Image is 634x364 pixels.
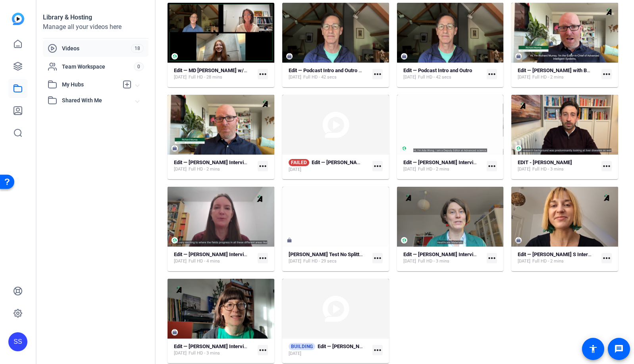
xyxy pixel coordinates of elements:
strong: Edit — Podcast Intro and Outro [403,67,472,73]
span: [DATE] [174,350,187,356]
strong: Edit — [PERSON_NAME] Interview [403,251,480,257]
a: [PERSON_NAME] Test No Splitting[DATE]Full HD - 29 secs [289,251,369,264]
span: Full HD - 42 secs [303,74,337,80]
a: Edit — Podcast Intro and Outro[DATE]Full HD - 42 secs [403,67,484,80]
a: Edit — [PERSON_NAME] Interview[DATE]Full HD - 2 mins [403,159,484,172]
mat-icon: more_horiz [601,161,612,171]
span: [DATE] [289,258,301,264]
mat-icon: more_horiz [601,69,612,79]
mat-icon: message [614,344,624,354]
mat-icon: more_horiz [372,69,383,79]
mat-expansion-panel-header: Shared With Me [43,92,148,108]
mat-icon: more_horiz [487,69,497,79]
span: [DATE] [403,74,416,80]
span: [DATE] [518,258,530,264]
a: Edit — [PERSON_NAME] Interview - No Burned In Captions[DATE]Full HD - 2 mins [174,159,254,172]
span: Full HD - 2 mins [418,166,449,172]
strong: Edit — [PERSON_NAME] S Interview [518,251,599,257]
a: Edit — [PERSON_NAME] Interview[DATE]Full HD - 4 mins [174,251,254,264]
strong: Edit — [PERSON_NAME] with Burn-in Captions [518,67,622,73]
mat-icon: more_horiz [258,253,268,263]
strong: Edit — [PERSON_NAME] Interview [174,343,251,349]
span: [DATE] [174,74,187,80]
span: Full HD - 3 mins [532,166,564,172]
span: [DATE] [174,258,187,264]
span: BUILDING [289,343,315,350]
span: Full HD - 4 mins [189,258,220,264]
mat-icon: more_horiz [487,253,497,263]
mat-icon: more_horiz [487,161,497,171]
a: Edit — [PERSON_NAME] S Interview[DATE]Full HD - 2 mins [518,251,598,264]
strong: Edit — MD [PERSON_NAME] w/ [PERSON_NAME] [174,67,284,73]
span: Shared With Me [62,96,136,105]
a: BUILDINGEdit — [PERSON_NAME] Interview[DATE] [289,343,369,357]
span: Team Workspace [62,63,134,71]
span: [DATE] [174,166,187,172]
strong: Edit — [PERSON_NAME] Interview - No Burned In Captions [174,159,306,165]
span: [DATE] [403,258,416,264]
a: Edit — Podcast Intro and Outro - Copy[DATE]Full HD - 42 secs [289,67,369,80]
mat-icon: accessibility [588,344,598,354]
strong: [PERSON_NAME] Test No Splitting [289,251,366,257]
div: SS [8,332,27,351]
span: [DATE] [403,166,416,172]
a: Edit — MD [PERSON_NAME] w/ [PERSON_NAME][DATE]Full HD - 28 mins [174,67,254,80]
span: Full HD - 3 mins [189,350,220,356]
a: EDIT - [PERSON_NAME][DATE]Full HD - 3 mins [518,159,598,172]
span: Full HD - 29 secs [303,258,337,264]
span: [DATE] [518,166,530,172]
span: FAILED [289,159,309,166]
span: My Hubs [62,80,118,89]
strong: Edit — Podcast Intro and Outro - Copy [289,67,374,73]
strong: EDIT - [PERSON_NAME] [518,159,572,165]
mat-icon: more_horiz [372,161,383,171]
span: [DATE] [289,74,301,80]
a: FAILEDEdit — [PERSON_NAME] Interview[DATE] [289,159,369,173]
a: Edit — [PERSON_NAME] Interview[DATE]Full HD - 3 mins [174,343,254,356]
mat-icon: more_horiz [258,69,268,79]
mat-icon: more_horiz [372,345,383,355]
span: 18 [131,44,144,53]
a: Edit — [PERSON_NAME] with Burn-in Captions[DATE]Full HD - 2 mins [518,67,598,80]
span: [DATE] [289,351,301,357]
mat-icon: more_horiz [372,253,383,263]
div: Manage all your videos here [43,22,148,32]
mat-icon: more_horiz [258,161,268,171]
mat-expansion-panel-header: My Hubs [43,77,148,92]
span: Full HD - 28 mins [189,74,222,80]
span: Full HD - 42 secs [418,74,451,80]
span: Videos [62,44,131,52]
span: Full HD - 2 mins [532,258,564,264]
mat-icon: more_horiz [601,253,612,263]
span: [DATE] [289,167,301,173]
mat-icon: more_horiz [258,345,268,355]
span: Full HD - 2 mins [532,74,564,80]
span: Full HD - 3 mins [418,258,449,264]
strong: Edit — [PERSON_NAME] Interview [174,251,251,257]
strong: Edit — [PERSON_NAME] Interview [312,159,388,165]
img: blue-gradient.svg [12,13,24,25]
strong: Edit — [PERSON_NAME] Interview [403,159,480,165]
div: Library & Hosting [43,13,148,22]
span: [DATE] [518,74,530,80]
span: 0 [134,62,144,71]
strong: Edit — [PERSON_NAME] Interview [318,343,394,349]
a: Edit — [PERSON_NAME] Interview[DATE]Full HD - 3 mins [403,251,484,264]
span: Full HD - 2 mins [189,166,220,172]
